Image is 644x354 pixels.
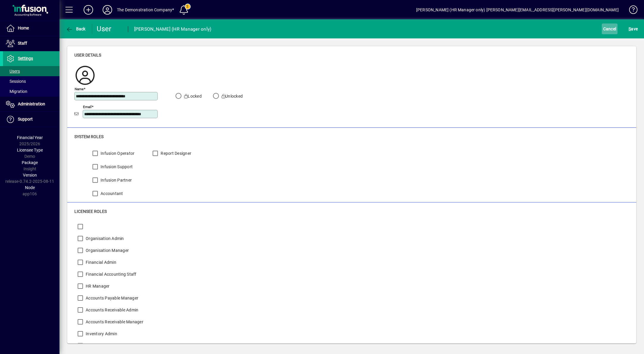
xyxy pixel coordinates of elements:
[134,24,211,34] div: [PERSON_NAME] (HR Manager only)
[18,102,45,106] span: Administration
[18,56,33,61] span: Settings
[3,66,59,76] a: Users
[3,36,59,51] a: Staff
[74,53,101,57] span: User details
[220,93,243,99] label: Unlocked
[603,24,616,34] span: Cancel
[66,26,86,31] span: Back
[3,112,59,127] a: Support
[99,150,134,156] label: Infusion Operator
[18,117,33,121] span: Support
[84,343,124,349] label: Inventory Controller
[3,97,59,112] a: Administration
[22,160,38,165] span: Package
[84,247,129,253] label: Organisation Manager
[17,135,43,140] span: Financial Year
[3,21,59,36] a: Home
[6,69,20,74] span: Users
[84,331,117,337] label: Inventory Admin
[99,177,132,183] label: Infusion Partner
[3,86,59,96] a: Migration
[627,24,639,34] button: Save
[18,41,27,46] span: Staff
[79,4,98,15] button: Add
[6,89,27,94] span: Migration
[99,191,123,197] label: Accountant
[97,24,122,34] div: User
[84,319,143,325] label: Accounts Receivable Manager
[23,173,37,177] span: Version
[84,283,110,289] label: HR Manager
[3,76,59,86] a: Sessions
[75,87,84,91] mat-label: Name
[84,295,138,301] label: Accounts Payable Manager
[602,24,618,34] button: Cancel
[183,93,202,99] label: Locked
[59,24,92,34] app-page-header-button: Back
[74,134,104,139] span: System roles
[25,185,35,190] span: Node
[64,24,87,34] button: Back
[117,5,174,15] div: The Demonstration Company*
[84,307,138,313] label: Accounts Receivable Admin
[84,271,137,277] label: Financial Accounting Staff
[84,259,116,265] label: Financial Admin
[416,5,619,15] div: [PERSON_NAME] (HR Manager only) [PERSON_NAME][EMAIL_ADDRESS][PERSON_NAME][DOMAIN_NAME]
[74,209,107,214] span: Licensee roles
[83,105,92,109] mat-label: Email
[84,236,124,241] label: Organisation Admin
[6,79,26,84] span: Sessions
[98,4,117,15] button: Profile
[629,26,631,31] span: S
[99,164,133,170] label: Infusion Support
[18,26,29,30] span: Home
[17,148,43,152] span: Licensee Type
[629,24,638,34] span: ave
[625,1,637,21] a: Knowledge Base
[159,150,191,156] label: Report Designer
